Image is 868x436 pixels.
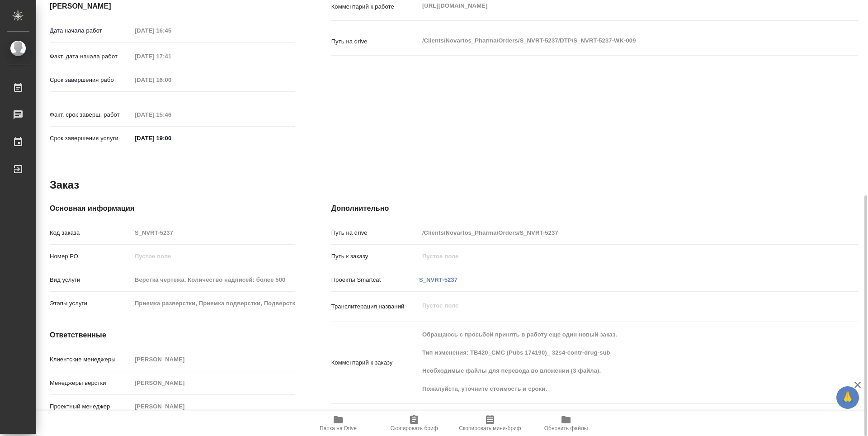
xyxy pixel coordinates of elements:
[50,252,132,261] p: Номер РО
[452,411,528,436] button: Скопировать мини-бриф
[376,411,452,436] button: Скопировать бриф
[320,425,357,431] span: Папка на Drive
[419,226,814,239] input: Пустое поле
[132,132,211,145] input: ✎ Введи что-нибудь
[331,358,419,367] p: Комментарий к заказу
[132,297,295,310] input: Пустое поле
[331,228,419,237] p: Путь на drive
[50,275,132,284] p: Вид услуги
[132,273,295,286] input: Пустое поле
[300,411,376,436] button: Папка на Drive
[50,178,79,192] h2: Заказ
[836,386,859,409] button: 🙏
[544,425,588,431] span: Обновить файлы
[419,327,814,397] textarea: Обращаюсь с просьбой принять в работу еще один новый заказ. Тип изменения: TB420_CMC (Pubs 174190...
[331,275,419,284] p: Проекты Smartcat
[331,2,419,11] p: Комментарий к работе
[50,134,132,143] p: Срок завершения услуги
[132,400,295,413] input: Пустое поле
[331,252,419,261] p: Путь к заказу
[50,76,132,85] p: Срок завершения работ
[50,52,132,61] p: Факт. дата начала работ
[50,203,295,214] h4: Основная информация
[390,425,438,431] span: Скопировать бриф
[50,379,132,388] p: Менеджеры верстки
[419,250,814,263] input: Пустое поле
[331,203,858,214] h4: Дополнительно
[50,355,132,364] p: Клиентские менеджеры
[132,108,211,121] input: Пустое поле
[459,425,521,431] span: Скопировать мини-бриф
[132,376,295,389] input: Пустое поле
[50,26,132,35] p: Дата начала работ
[528,411,604,436] button: Обновить файлы
[132,250,295,263] input: Пустое поле
[50,228,132,237] p: Код заказа
[50,402,132,411] p: Проектный менеджер
[331,37,419,46] p: Путь на drive
[331,302,419,311] p: Транслитерация названий
[132,73,211,86] input: Пустое поле
[50,299,132,308] p: Этапы услуги
[132,24,211,37] input: Пустое поле
[132,50,211,63] input: Пустое поле
[840,388,855,407] span: 🙏
[419,33,814,48] textarea: /Clients/Novartos_Pharma/Orders/S_NVRT-5237/DTP/S_NVRT-5237-WK-009
[132,353,295,366] input: Пустое поле
[50,110,132,119] p: Факт. срок заверш. работ
[132,226,295,239] input: Пустое поле
[50,330,295,341] h4: Ответственные
[50,1,295,12] h4: [PERSON_NAME]
[419,276,458,283] a: S_NVRT-5237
